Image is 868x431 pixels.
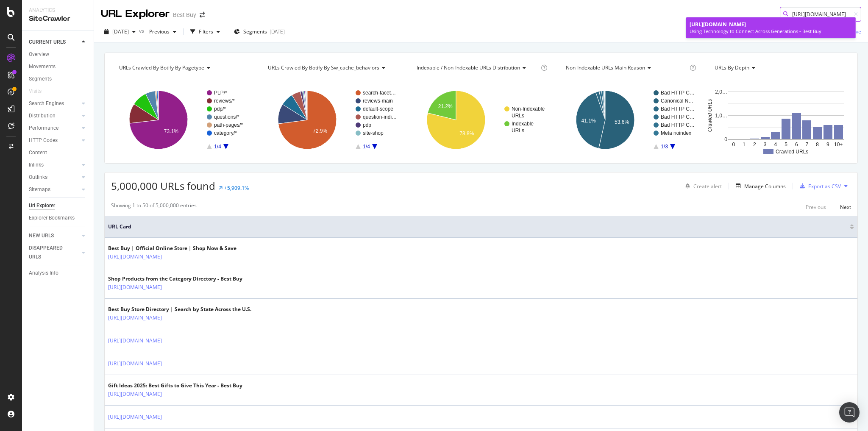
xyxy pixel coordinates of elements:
[108,223,848,231] span: URL Card
[29,244,72,261] div: DISAPPEARED URLS
[661,122,695,128] text: Bad HTTP C…
[805,142,808,147] text: 7
[661,144,668,150] text: 1/3
[29,62,88,71] a: Movements
[707,83,851,157] svg: A chart.
[29,148,88,157] a: Content
[108,336,162,345] a: [URL][DOMAIN_NAME]
[724,136,727,142] text: 0
[840,203,851,211] div: Next
[29,231,54,240] div: NEW URLS
[715,89,727,95] text: 2,0…
[108,245,236,252] div: Best Buy | Official Online Store | Shop Now & Save
[214,122,243,128] text: path-pages/*
[558,83,702,157] svg: A chart.
[363,106,393,112] text: default-scope
[806,203,826,211] div: Previous
[806,202,826,212] button: Previous
[214,130,237,136] text: category/*
[29,111,79,120] a: Distribution
[101,7,170,21] div: URL Explorer
[409,83,553,157] svg: A chart.
[108,314,162,322] a: [URL][DOMAIN_NAME]
[686,17,856,38] a: [URL][DOMAIN_NAME]Using Technology to Connect Across Generations - Best Buy
[146,25,180,39] button: Previous
[363,130,384,136] text: site-shop
[460,131,474,136] text: 78.8%
[661,90,695,96] text: Bad HTTP C…
[615,119,629,125] text: 53.6%
[117,61,248,75] h4: URLs Crawled By Botify By pagetype
[29,161,44,170] div: Inlinks
[512,106,545,112] text: Non-Indexable
[826,142,829,147] text: 9
[29,201,55,210] div: Url Explorer
[808,183,841,190] div: Export as CSV
[713,61,843,75] h4: URLs by Depth
[834,142,843,147] text: 10+
[732,142,735,147] text: 0
[108,275,242,283] div: Shop Products from the Category Directory - Best Buy
[224,184,249,192] div: +5,909.1%
[29,148,47,157] div: Content
[780,7,861,22] input: Find a URL
[29,62,56,71] div: Movements
[270,28,285,35] div: [DATE]
[774,142,777,147] text: 4
[796,179,841,193] button: Export as CSV
[682,179,722,193] button: Create alert
[214,90,227,96] text: PLP/*
[108,253,162,261] a: [URL][DOMAIN_NAME]
[29,124,79,133] a: Performance
[214,106,226,112] text: pdp/*
[243,28,267,35] span: Segments
[785,142,787,147] text: 5
[200,12,205,18] div: arrow-right-arrow-left
[661,98,693,104] text: Canonical N…
[363,122,371,128] text: pdp
[111,83,256,157] svg: A chart.
[690,21,746,28] span: [URL][DOMAIN_NAME]
[29,161,79,170] a: Inlinks
[108,382,242,389] div: Gift Ideas 2025: Best Gifts to Give This Year - Best Buy
[146,28,170,35] span: Previous
[795,142,798,147] text: 6
[363,114,397,120] text: question-indi…
[173,11,196,19] div: Best Buy
[111,202,197,212] div: Showing 1 to 50 of 5,000,000 entries
[29,214,75,222] div: Explorer Bookmarks
[29,231,79,240] a: NEW URLS
[29,7,87,14] div: Analytics
[29,136,79,145] a: HTTP Codes
[29,14,87,24] div: SiteCrawler
[29,111,56,120] div: Distribution
[29,50,49,59] div: Overview
[29,38,66,47] div: CURRENT URLS
[363,90,396,96] text: search-facet…
[707,99,713,132] text: Crawled URLs
[415,61,539,75] h4: Indexable / Non-Indexable URLs Distribution
[108,306,251,313] div: Best Buy Store Directory | Search by State Across the U.S.
[214,114,239,120] text: questions/*
[268,64,379,71] span: URLs Crawled By Botify By sw_cache_behaviors
[29,99,64,108] div: Search Engines
[512,113,524,119] text: URLs
[29,185,50,194] div: Sitemaps
[29,87,42,96] div: Visits
[438,103,453,109] text: 21.2%
[661,130,691,136] text: Meta noindex
[732,181,786,191] button: Manage Columns
[564,61,688,75] h4: Non-Indexable URLs Main Reason
[139,27,146,34] span: vs
[840,202,851,212] button: Next
[108,413,162,421] a: [URL][DOMAIN_NAME]
[816,142,819,147] text: 8
[566,64,645,71] span: Non-Indexable URLs Main Reason
[29,214,88,222] a: Explorer Bookmarks
[29,38,79,47] a: CURRENT URLS
[313,128,327,134] text: 72.9%
[512,121,534,127] text: Indexable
